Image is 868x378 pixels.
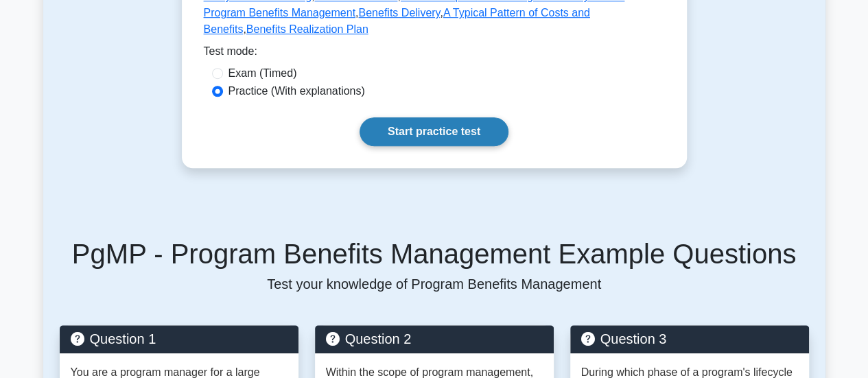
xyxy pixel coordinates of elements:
label: Practice (With explanations) [228,83,365,99]
h5: Question 2 [326,331,543,347]
div: Test mode: [204,43,665,65]
h5: PgMP - Program Benefits Management Example Questions [60,237,809,270]
a: Benefits Delivery [358,7,440,19]
h5: Question 1 [71,331,288,347]
a: Benefits Realization Plan [246,23,368,35]
h5: Question 3 [581,331,798,347]
p: Test your knowledge of Program Benefits Management [60,276,809,292]
a: Start practice test [360,117,508,146]
label: Exam (Timed) [228,65,297,82]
